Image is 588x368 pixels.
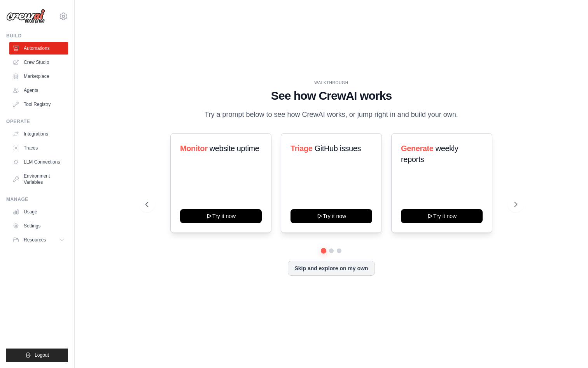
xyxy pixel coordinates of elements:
a: Tool Registry [9,98,68,111]
h1: See how CrewAI works [145,89,518,103]
a: Usage [9,206,68,218]
button: Try it now [290,209,372,223]
p: Try a prompt below to see how CrewAI works, or jump right in and build your own. [201,109,462,120]
div: Manage [6,196,68,202]
span: GitHub issues [315,144,361,153]
button: Try it now [401,209,483,223]
span: Logout [35,352,49,358]
span: Monitor [180,144,208,153]
a: Settings [9,220,68,232]
span: website uptime [209,144,259,153]
button: Logout [6,349,68,362]
a: Agents [9,84,68,97]
div: Operate [6,118,68,125]
span: weekly reports [401,144,458,164]
a: Environment Variables [9,170,68,188]
a: Crew Studio [9,56,68,69]
span: Triage [290,144,313,153]
span: Generate [401,144,434,153]
div: WALKTHROUGH [145,80,518,86]
button: Resources [9,234,68,246]
button: Try it now [180,209,262,223]
a: Automations [9,42,68,55]
a: Traces [9,142,68,154]
a: Integrations [9,128,68,140]
img: Logo [6,9,45,24]
div: Build [6,33,68,39]
a: Marketplace [9,70,68,83]
button: Skip and explore on my own [288,261,374,276]
a: LLM Connections [9,156,68,168]
span: Resources [24,237,46,243]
